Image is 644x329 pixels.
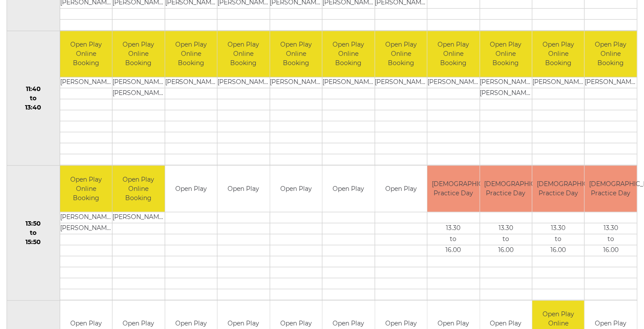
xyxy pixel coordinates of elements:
td: to [427,234,479,245]
td: to [532,234,584,245]
td: [PERSON_NAME] [165,77,217,88]
td: Open Play Online Booking [217,31,269,77]
td: Open Play Online Booking [375,31,427,77]
td: [PERSON_NAME] [585,77,637,88]
td: Open Play Online Booking [60,31,112,77]
td: 13.30 [585,223,637,234]
td: [PERSON_NAME] [427,77,479,88]
td: [PERSON_NAME] [480,77,532,88]
td: 16.00 [532,245,584,256]
td: Open Play [217,166,269,212]
td: 13:50 to 15:50 [7,166,60,301]
td: [PERSON_NAME] [60,223,112,234]
td: Open Play Online Booking [112,31,164,77]
td: 16.00 [427,245,479,256]
td: Open Play [322,166,374,212]
td: Open Play Online Booking [60,166,112,212]
td: Open Play [375,166,427,212]
td: Open Play Online Booking [532,31,584,77]
td: [PERSON_NAME] [322,77,374,88]
td: 13.30 [427,223,479,234]
td: to [480,234,532,245]
td: [PERSON_NAME] [375,77,427,88]
td: 16.00 [480,245,532,256]
td: 13.30 [532,223,584,234]
td: [PERSON_NAME] [480,88,532,99]
td: [PERSON_NAME] [60,212,112,223]
td: [PERSON_NAME] [112,88,164,99]
td: [DEMOGRAPHIC_DATA] Practice Day [480,166,532,212]
td: Open Play Online Booking [112,166,164,212]
td: Open Play Online Booking [165,31,217,77]
td: [DEMOGRAPHIC_DATA] Practice Day [427,166,479,212]
td: Open Play Online Booking [427,31,479,77]
td: Open Play Online Booking [480,31,532,77]
td: 13.30 [480,223,532,234]
td: [PERSON_NAME] [112,212,164,223]
td: Open Play Online Booking [270,31,322,77]
td: to [585,234,637,245]
td: Open Play [165,166,217,212]
td: [DEMOGRAPHIC_DATA] Practice Day [532,166,584,212]
td: [PERSON_NAME] [112,77,164,88]
td: 11:40 to 13:40 [7,31,60,166]
td: [PERSON_NAME] [60,77,112,88]
td: 16.00 [585,245,637,256]
td: [PERSON_NAME] [532,77,584,88]
td: [DEMOGRAPHIC_DATA] Practice Day [585,166,637,212]
td: [PERSON_NAME] [270,77,322,88]
td: Open Play Online Booking [322,31,374,77]
td: Open Play [270,166,322,212]
td: Open Play Online Booking [585,31,637,77]
td: [PERSON_NAME] [217,77,269,88]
